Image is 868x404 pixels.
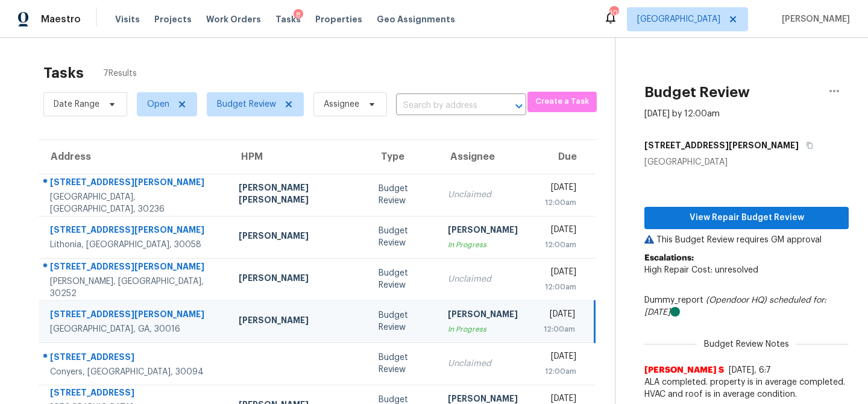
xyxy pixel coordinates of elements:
[537,266,576,281] div: [DATE]
[229,140,369,174] th: HPM
[511,98,527,115] button: Open
[50,191,219,215] div: [GEOGRAPHIC_DATA], [GEOGRAPHIC_DATA], 30236
[50,176,219,191] div: [STREET_ADDRESS][PERSON_NAME]
[527,92,597,112] button: Create a Task
[729,366,771,374] span: [DATE], 6:7
[644,234,849,246] p: This Budget Review requires GM approval
[39,140,229,174] th: Address
[644,266,758,274] span: High Repair Cost: unresolved
[379,183,429,207] div: Budget Review
[644,376,849,400] span: ALA completed. property is in average completed. HVAC and roof is in average condition.
[50,276,219,300] div: [PERSON_NAME], [GEOGRAPHIC_DATA], 30252
[294,9,303,21] div: 8
[41,13,81,25] span: Maestro
[239,314,359,329] div: [PERSON_NAME]
[448,358,518,370] div: Unclaimed
[217,98,276,110] span: Budget Review
[154,13,192,25] span: Projects
[50,308,219,323] div: [STREET_ADDRESS][PERSON_NAME]
[115,13,140,25] span: Visits
[448,224,518,239] div: [PERSON_NAME]
[537,365,576,377] div: 12:00am
[637,13,720,25] span: [GEOGRAPHIC_DATA]
[43,67,84,79] h2: Tasks
[239,181,359,209] div: [PERSON_NAME] [PERSON_NAME]
[537,281,576,293] div: 12:00am
[239,230,359,245] div: [PERSON_NAME]
[533,95,591,109] span: Create a Task
[537,308,575,323] div: [DATE]
[379,267,429,291] div: Budget Review
[654,210,839,226] span: View Repair Budget Review
[527,140,594,174] th: Due
[644,108,720,120] div: [DATE] by 12:00am
[50,260,219,276] div: [STREET_ADDRESS][PERSON_NAME]
[448,239,518,251] div: In Progress
[50,323,219,335] div: [GEOGRAPHIC_DATA], GA, 30016
[50,366,219,378] div: Conyers, [GEOGRAPHIC_DATA], 30094
[448,189,518,201] div: Unclaimed
[644,294,849,318] div: Dummy_report
[448,308,518,323] div: [PERSON_NAME]
[396,96,492,115] input: Search by address
[103,68,137,80] span: 7 Results
[239,272,359,287] div: [PERSON_NAME]
[369,140,439,174] th: Type
[537,197,576,209] div: 12:00am
[537,224,576,239] div: [DATE]
[799,134,815,156] button: Copy Address
[50,239,219,251] div: Lithonia, [GEOGRAPHIC_DATA], 30058
[50,224,219,239] div: [STREET_ADDRESS][PERSON_NAME]
[50,387,219,402] div: [STREET_ADDRESS]
[379,225,429,249] div: Budget Review
[706,296,767,305] i: (Opendoor HQ)
[54,98,99,110] span: Date Range
[644,86,750,98] h2: Budget Review
[777,13,850,25] span: [PERSON_NAME]
[537,350,576,365] div: [DATE]
[644,296,826,317] i: scheduled for: [DATE]
[206,13,261,25] span: Work Orders
[609,7,618,19] div: 101
[379,352,429,376] div: Budget Review
[448,273,518,285] div: Unclaimed
[537,323,575,335] div: 12:00am
[147,98,169,110] span: Open
[644,364,724,376] span: [PERSON_NAME] S
[644,207,849,229] button: View Repair Budget Review
[537,239,576,251] div: 12:00am
[644,156,849,168] div: [GEOGRAPHIC_DATA]
[275,15,301,24] span: Tasks
[315,13,362,25] span: Properties
[697,338,796,350] span: Budget Review Notes
[379,309,429,333] div: Budget Review
[50,351,219,366] div: [STREET_ADDRESS]
[377,13,455,25] span: Geo Assignments
[644,254,694,262] b: Escalations:
[448,323,518,335] div: In Progress
[324,98,359,110] span: Assignee
[644,139,799,151] h5: [STREET_ADDRESS][PERSON_NAME]
[537,181,576,197] div: [DATE]
[438,140,527,174] th: Assignee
